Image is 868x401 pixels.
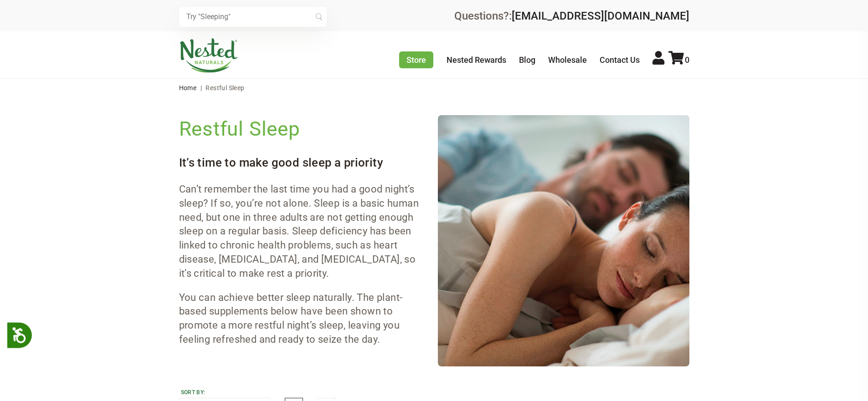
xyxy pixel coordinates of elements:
h3: It’s time to make good sleep a priority [179,154,423,171]
span: 0 [685,55,689,65]
label: Sort by: [181,389,268,396]
a: Nested Rewards [447,55,506,65]
a: Wholesale [548,55,587,65]
input: Try "Sleeping" [179,7,327,27]
nav: breadcrumbs [179,79,689,97]
img: Collections-Restful-Sleep_1100x.jpg [438,115,689,366]
a: Contact Us [600,55,640,65]
h2: Restful Sleep [179,115,423,142]
a: 0 [668,55,689,65]
a: Store [399,51,433,68]
span: Restful Sleep [205,84,244,91]
a: [EMAIL_ADDRESS][DOMAIN_NAME] [512,10,689,22]
img: Nested Naturals [179,38,238,73]
p: You can achieve better sleep naturally. The plant-based supplements below have been shown to prom... [179,291,423,347]
a: Blog [519,55,535,65]
span: | [198,84,204,91]
a: Home [179,84,197,91]
div: Questions?: [454,10,689,21]
p: Can’t remember the last time you had a good night’s sleep? If so, you’re not alone. Sleep is a ba... [179,183,423,281]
